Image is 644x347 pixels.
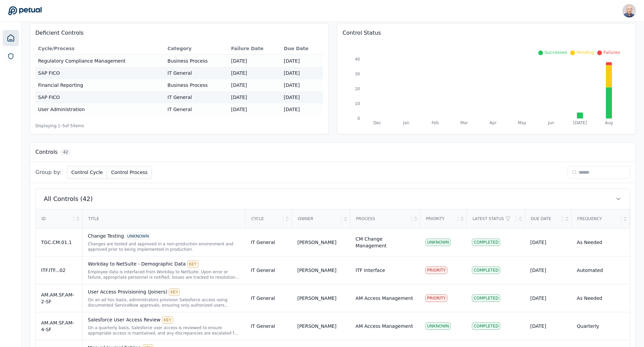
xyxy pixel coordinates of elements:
[41,239,77,246] div: TGC.CM.01.1
[228,91,281,103] td: [DATE]
[88,261,240,268] div: Workday to NetSuite - Demographic Data
[281,67,323,79] td: [DATE]
[357,116,360,121] tspan: 0
[41,319,77,333] div: AM.AM.SF.AM-4-SF
[169,288,180,296] div: KEY
[572,256,630,284] td: Automated
[525,210,563,228] div: Due Date
[472,322,500,330] div: Completed
[530,267,566,274] div: [DATE]
[8,6,42,15] a: Go to Dashboard
[297,267,336,274] div: [PERSON_NAME]
[60,149,71,155] span: 42
[228,55,281,67] td: [DATE]
[576,50,594,55] span: Pending
[3,30,19,46] a: Dashboard
[343,29,630,37] h3: Control Status
[356,267,385,274] div: ITF Interface
[421,210,458,228] div: Priority
[35,55,165,67] td: Regulatory Compliance Management
[472,294,500,302] div: Completed
[572,284,630,312] td: As Needed
[356,323,413,329] div: AM Access Management
[297,239,336,246] div: [PERSON_NAME]
[572,210,621,228] div: Frequency
[403,120,410,125] tspan: Jan
[281,55,323,67] td: [DATE]
[35,91,165,103] td: SAP FICO
[281,79,323,91] td: [DATE]
[35,123,84,129] span: Displaying 1– 5 of 5 items
[472,239,500,246] div: Completed
[35,168,62,176] span: Group by:
[544,50,567,55] span: Successes
[297,323,336,329] div: [PERSON_NAME]
[88,288,240,296] div: User Access Provisioning (Joiners)
[573,120,587,125] tspan: [DATE]
[36,210,74,228] div: ID
[622,4,636,18] img: Harel K
[36,189,630,209] button: All Controls (42)
[373,120,381,125] tspan: Dec
[356,236,415,249] div: CM Change Management
[88,316,240,324] div: Salesforce User Access Review
[228,67,281,79] td: [DATE]
[162,316,173,324] div: KEY
[245,256,292,284] td: IT General
[35,79,165,91] td: Financial Reporting
[425,322,451,330] div: UNKNOWN
[490,120,497,125] tspan: Apr
[530,295,566,302] div: [DATE]
[281,91,323,103] td: [DATE]
[425,267,447,274] div: PRIORITY
[187,261,198,268] div: KEY
[245,312,292,340] td: IT General
[518,120,526,125] tspan: May
[603,50,620,55] span: Failures
[245,228,292,256] td: IT General
[425,294,447,302] div: PRIORITY
[88,233,240,240] div: Change Testing
[292,210,342,228] div: Owner
[548,120,554,125] tspan: Jun
[355,101,360,106] tspan: 10
[281,42,323,55] th: Due Date
[228,103,281,115] td: [DATE]
[107,166,152,179] button: Control Process
[35,42,165,55] th: Cycle/Process
[88,269,240,280] div: Employee data is interfaced from Workday to NetSuite. Upon error or failure, appropriate personne...
[245,284,292,312] td: IT General
[126,233,151,240] div: UNKNOWN
[572,312,630,340] td: Quarterly
[356,295,413,302] div: AM Access Management
[67,166,107,179] button: Control Cycle
[530,239,566,246] div: [DATE]
[165,55,228,67] td: Business Process
[165,79,228,91] td: Business Process
[88,297,240,308] div: On an ad hoc basis, administrators provision Salesforce access using documented ServiceNow approv...
[355,57,360,62] tspan: 40
[530,323,566,329] div: [DATE]
[3,49,18,64] a: SOC 1 Reports
[35,67,165,79] td: SAP FICO
[165,103,228,115] td: IT General
[88,325,240,336] div: On a quarterly basis, Salesforce user access is reviewed to ensure appropriate access is maintain...
[165,67,228,79] td: IT General
[88,241,240,252] div: Changes are tested and approved in a non-production environment and approved prior to being imple...
[35,29,323,37] h3: Deficient Controls
[165,42,228,55] th: Category
[431,120,439,125] tspan: Feb
[35,103,165,115] td: User Administration
[228,42,281,55] th: Failure Date
[472,267,500,274] div: Completed
[355,72,360,76] tspan: 30
[246,210,283,228] div: Cycle
[281,103,323,115] td: [DATE]
[351,210,411,228] div: Process
[355,86,360,91] tspan: 20
[83,210,245,228] div: Title
[467,210,516,228] div: Latest Status
[297,295,336,302] div: [PERSON_NAME]
[425,239,451,246] div: UNKNOWN
[44,194,93,204] span: All Controls (42)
